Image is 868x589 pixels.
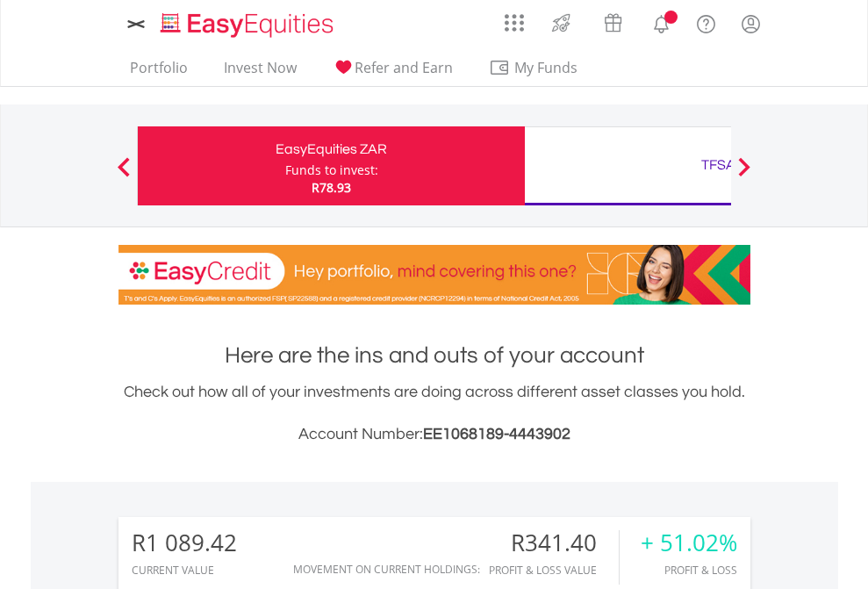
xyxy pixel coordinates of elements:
div: Profit & Loss [641,564,737,576]
a: Invest Now [217,59,304,86]
div: Movement on Current Holdings: [293,564,480,575]
a: AppsGrid [493,4,535,32]
span: My Funds [489,56,604,79]
a: Notifications [639,4,684,40]
img: vouchers-v2.svg [599,9,628,37]
button: Previous [106,166,141,183]
a: FAQ's and Support [684,4,728,40]
span: Refer and Earn [355,58,453,77]
a: Home page [154,4,341,40]
img: grid-menu-icon.svg [505,13,524,32]
img: EasyEquities_Logo.png [157,11,341,40]
div: Funds to invest: [285,162,378,179]
a: Refer and Earn [326,59,460,86]
img: EasyCredit Promotion Banner [118,245,750,305]
div: R1 089.42 [132,530,237,556]
img: thrive-v2.svg [547,9,576,37]
h1: Here are the ins and outs of your account [118,340,750,371]
h3: Account Number: [118,422,750,447]
div: + 51.02% [641,530,737,556]
div: Profit & Loss Value [489,564,619,576]
a: Vouchers [587,4,639,37]
a: Portfolio [123,59,195,86]
a: My Profile [728,4,773,43]
div: Check out how all of your investments are doing across different asset classes you hold. [118,380,750,447]
span: EE1068189-4443902 [423,426,570,442]
button: Next [727,166,762,183]
div: CURRENT VALUE [132,564,237,576]
div: EasyEquities ZAR [148,137,514,162]
div: R341.40 [489,530,619,556]
span: R78.93 [312,179,351,196]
